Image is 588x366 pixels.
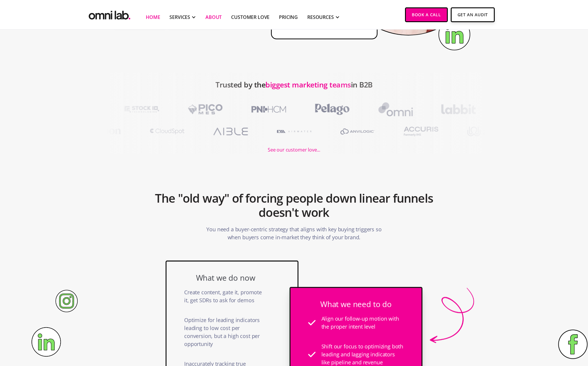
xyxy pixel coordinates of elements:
img: Omni Lab: B2B SaaS Demand Generation Agency [87,6,132,21]
img: PNI [242,101,293,118]
div: SERVICES [169,14,190,21]
a: Book a Call [405,7,448,22]
div: What we do now [184,273,267,282]
div: Align our follow-up motion with the proper intent level [321,309,404,337]
a: About [205,14,222,21]
div: See our customer love... [268,146,320,154]
a: home [87,6,132,21]
h2: Trusted by the in B2B [215,77,373,101]
a: Pricing [279,14,298,21]
span: biggest marketing teams [265,79,351,90]
div: RESOURCES [307,14,334,21]
div: Optimize for leading indicators leading to low cost per conversion, but a high cost per opportunity [184,310,267,354]
a: Customer Love [231,14,269,21]
h2: The "old way" of forcing people down linear funnels doesn't work [153,188,435,222]
iframe: Chat Widget [482,297,588,366]
div: Create content, gate it, promote it, get SDRs to ask for demos [184,282,267,310]
a: See our customer love... [268,140,320,154]
a: Home [146,14,160,21]
p: You need a buyer-centric strategy that aligns with key buying triggers so when buyers come in-mar... [205,222,383,244]
div: What we need to do [308,300,404,309]
img: A1RWATER [269,123,321,140]
img: PelagoHealth [305,101,357,118]
a: Get An Audit [451,7,495,22]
